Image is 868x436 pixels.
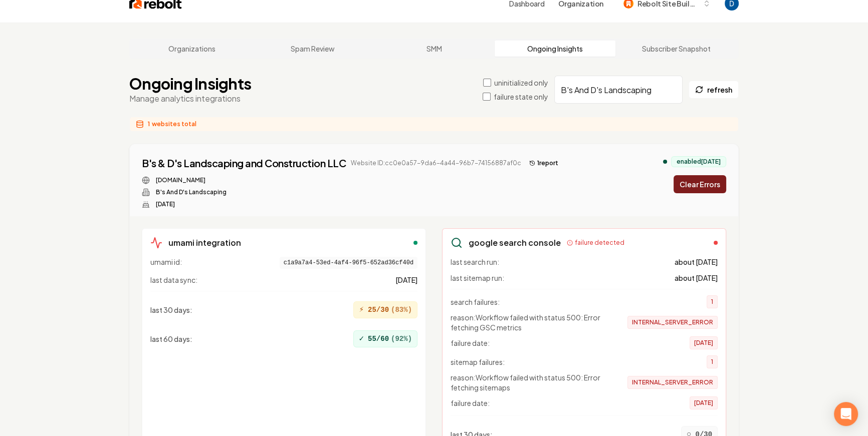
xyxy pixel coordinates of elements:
span: reason: Workflow failed with status 500: Error fetching GSC metrics [451,312,611,332]
span: about [DATE] [675,273,718,283]
div: Website [142,176,562,184]
a: Ongoing Insights [495,41,616,57]
span: c1a9a7a4-53ed-4af4-96f5-652ad36cf40d [280,257,417,269]
span: ( 92 %) [391,334,412,344]
button: refresh [689,81,739,99]
a: Subscriber Snapshot [615,41,737,57]
h1: Ongoing Insights [129,75,251,93]
a: B's & D's Landscaping and Construction LLC [142,156,346,170]
label: failure state only [494,92,548,102]
span: sitemap failures: [451,357,505,367]
button: Clear Errors [674,175,726,193]
span: [DATE] [395,275,417,285]
span: failure date: [451,398,490,408]
div: 25/30 [353,301,417,318]
div: 55/60 [353,330,417,347]
span: 1 [707,355,718,368]
a: Spam Review [253,41,374,57]
label: uninitialized only [494,78,548,88]
span: last 30 days : [150,305,192,315]
span: last sitemap run: [451,273,504,283]
span: ( 83 %) [391,305,412,315]
span: [DATE] [690,396,718,409]
span: last 60 days : [150,334,192,344]
span: 1 [707,295,718,308]
span: umami id: [150,257,182,269]
a: [DOMAIN_NAME] [156,176,205,184]
p: Manage analytics integrations [129,93,251,105]
span: INTERNAL_SERVER_ERROR [627,316,718,329]
span: INTERNAL_SERVER_ERROR [627,376,718,389]
span: ⚡ [359,304,364,316]
span: last data sync: [150,275,197,285]
div: analytics enabled [663,160,667,164]
a: Organizations [131,41,253,57]
h3: umami integration [168,237,241,249]
span: failure date: [451,338,490,348]
span: websites total [152,120,196,128]
span: [DATE] [690,336,718,349]
a: SMM [373,41,495,57]
span: 1 [148,120,150,128]
button: 1report [525,157,562,169]
div: Open Intercom Messenger [834,402,858,426]
span: about [DATE] [675,257,718,267]
span: ✓ [359,333,364,345]
h3: google search console [469,237,561,249]
div: enabled [413,241,417,245]
span: reason: Workflow failed with status 500: Error fetching sitemaps [451,372,611,392]
div: failed [714,241,718,245]
span: Website ID: cc0e0a57-9da6-4a44-96b7-74156887af0c [351,159,521,167]
span: failure detected [575,239,624,247]
span: search failures: [451,297,500,307]
div: enabled [DATE] [671,156,726,167]
input: Search by company name or website ID [554,76,683,104]
span: last search run: [451,257,499,267]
